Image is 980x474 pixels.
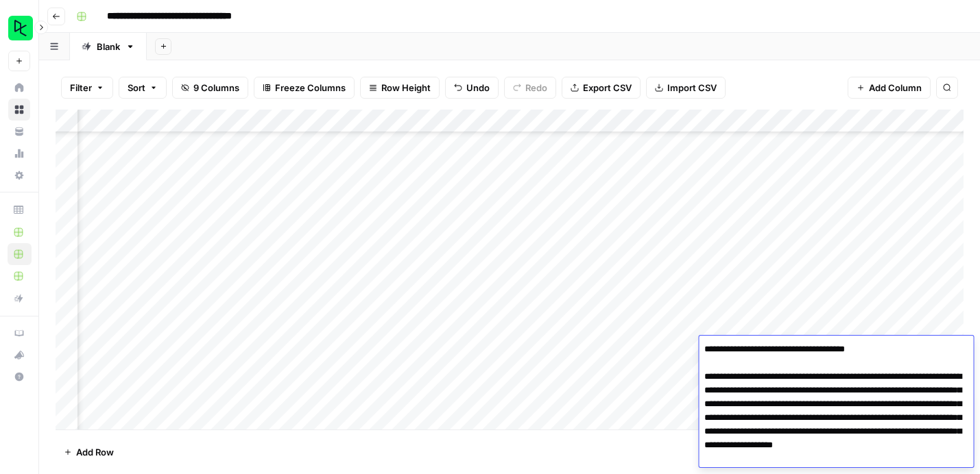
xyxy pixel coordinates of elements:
a: AirOps Academy [8,322,30,344]
span: Import CSV [667,81,717,95]
span: Export CSV [583,81,632,95]
span: Add Row [76,445,114,459]
button: Freeze Columns [254,77,355,99]
span: Freeze Columns [275,81,346,95]
a: Browse [8,99,30,121]
button: Sort [119,77,167,99]
a: Youtube Creator Script Optimisations [8,243,32,265]
div: Blank [97,40,120,53]
span: 9 Columns [193,81,239,95]
a: Settings [8,164,30,186]
button: Redo [504,77,556,99]
button: What's new? [8,344,30,366]
button: Workspace: DataCamp [8,11,30,45]
span: Undo [466,81,490,95]
button: Add Column [848,77,931,99]
a: Usage [8,142,30,164]
span: Filter [70,81,92,95]
button: 9 Columns [172,77,248,99]
button: Row Height [360,77,440,99]
button: Undo [445,77,499,99]
a: Your Data [8,121,30,142]
button: Help + Support [8,366,30,388]
a: Blank [70,33,147,60]
img: DataCamp Logo [8,16,33,40]
a: Workflow - Youtube Integration Optimiser - V2 Grid [8,221,32,243]
button: Import CSV [646,77,726,99]
button: Export CSV [562,77,641,99]
span: Sort [128,81,145,95]
span: Row Height [381,81,431,95]
button: Filter [61,77,113,99]
a: Home [8,77,30,99]
span: Add Column [869,81,922,95]
a: Social Media Content 2025 [8,265,32,287]
div: What's new? [9,345,29,365]
span: Redo [525,81,547,95]
button: Add Row [56,441,122,463]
